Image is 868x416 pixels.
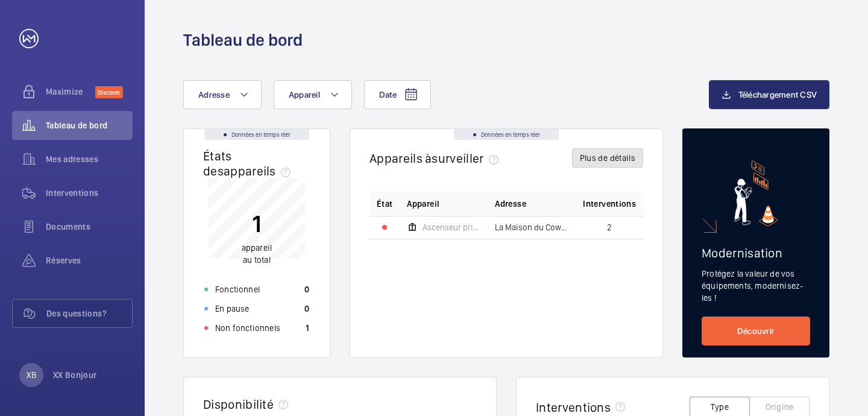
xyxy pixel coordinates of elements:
[432,151,503,166] span: surveiller
[46,254,133,266] span: Réserves
[242,242,272,266] p: au total
[46,307,132,320] span: Des questions?
[53,369,97,381] p: XX Bonjour
[407,198,439,210] span: Appareil
[46,86,95,98] span: Maximize
[702,245,810,260] h2: Modernisation
[183,29,303,51] h1: Tableau de bord
[536,400,611,415] h2: Interventions
[203,148,295,178] h2: États des
[224,163,295,178] span: appareils
[364,80,431,109] button: Date
[304,303,309,315] p: 0
[306,322,309,334] p: 1
[215,303,249,315] p: En pause
[709,80,830,109] button: Téléchargement CSV
[454,129,559,140] div: Données en temps réel
[572,148,643,168] button: Plus de détails
[242,243,272,253] span: appareil
[304,283,309,295] p: 0
[46,153,133,165] span: Mes adresses
[495,198,526,210] span: Adresse
[607,223,612,232] span: 2
[183,80,262,109] button: Adresse
[46,119,133,131] span: Tableau de bord
[204,129,309,140] div: Données en temps réel
[377,198,392,210] p: État
[583,198,636,210] span: Interventions
[702,268,810,304] p: Protégez la valeur de vos équipements, modernisez-les !
[242,209,272,239] p: 1
[198,90,230,99] span: Adresse
[95,86,123,98] span: Discover
[215,283,260,295] p: Fonctionnel
[495,223,568,232] span: La Maison du Coworking - [STREET_ADDRESS][PERSON_NAME]
[274,80,352,109] button: Appareil
[46,221,133,233] span: Documents
[423,223,480,232] span: Ascenseur principal
[215,322,280,334] p: Non fonctionnels
[370,151,503,166] h2: Appareils à
[734,160,778,226] img: marketing-card.svg
[27,369,36,381] p: XB
[738,90,817,99] span: Téléchargement CSV
[203,397,274,412] h2: Disponibilité
[702,317,810,345] a: Découvrir
[46,187,133,199] span: Interventions
[379,90,397,99] span: Date
[289,90,320,99] span: Appareil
